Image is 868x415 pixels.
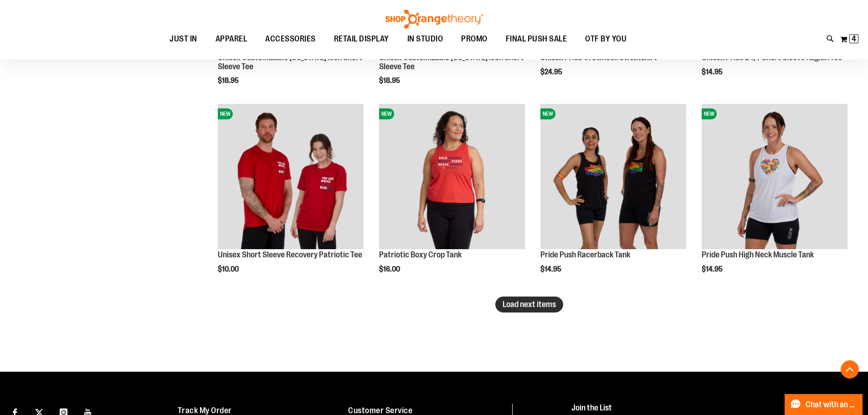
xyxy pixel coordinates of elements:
a: Pride Push High Neck Muscle Tank [702,250,814,259]
div: product [697,99,852,297]
span: APPAREL [216,29,247,49]
span: IN STUDIO [407,29,443,49]
span: $24.95 [540,68,564,76]
span: $14.95 [702,68,724,76]
span: $18.95 [379,77,401,85]
img: Pride Push Racerback Tank [540,104,686,250]
a: Unisex Customizable [US_STATE] Icon Short Sleeve Tee [379,53,524,71]
a: ACCESSORIES [256,29,325,50]
a: Pride Push Racerback TankNEW [540,104,686,251]
a: OTF BY YOU [576,29,636,50]
span: $14.95 [702,265,724,273]
span: NEW [702,108,717,119]
span: NEW [540,108,555,119]
img: Pride Push High Neck Muscle Tank [702,104,847,250]
div: product [375,99,529,297]
a: Patriotic Boxy Crop Tank [379,250,462,259]
a: JUST IN [160,29,206,49]
a: IN STUDIO [398,29,452,50]
a: Unisex Pride 24/7 Short Sleeve Raglan Tee [702,53,842,62]
span: $14.95 [540,265,563,273]
div: product [213,99,368,297]
a: Track My Order [178,406,232,415]
a: Unisex Customizable [US_STATE] Icon Short Sleeve Tee [218,53,362,71]
a: Unisex Pride Crewneck Sweatshirt [540,53,657,62]
button: Chat with an Expert [785,394,863,415]
span: OTF BY YOU [585,29,627,49]
a: Pride Push Racerback Tank [540,250,630,259]
a: Patriotic Boxy Crop TankNEW [379,104,525,251]
span: RETAIL DISPLAY [334,29,389,49]
a: Unisex Short Sleeve Recovery Patriotic Tee [218,250,362,259]
a: Product image for Unisex Short Sleeve Recovery Patriotic TeeNEW [218,104,364,251]
span: $18.95 [218,77,240,85]
span: JUST IN [169,29,197,49]
span: $10.00 [218,265,240,273]
span: Chat with an Expert [806,400,857,409]
img: Patriotic Boxy Crop Tank [379,104,525,250]
span: NEW [218,108,233,119]
button: Back To Top [841,360,859,379]
span: NEW [379,108,394,119]
span: 4 [852,34,856,43]
span: PROMO [461,29,488,49]
span: $16.00 [379,265,401,273]
a: APPAREL [206,29,257,50]
div: product [536,99,691,297]
a: Customer Service [348,406,412,415]
span: FINAL PUSH SALE [506,29,567,49]
button: Load next items [495,297,563,313]
a: PROMO [452,29,497,50]
img: Shop Orangetheory [384,10,484,29]
a: Pride Push High Neck Muscle TankNEW [702,104,847,251]
a: RETAIL DISPLAY [325,29,398,50]
span: Load next items [503,300,556,309]
a: FINAL PUSH SALE [497,29,576,50]
img: Product image for Unisex Short Sleeve Recovery Patriotic Tee [218,104,364,250]
span: ACCESSORIES [265,29,316,49]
